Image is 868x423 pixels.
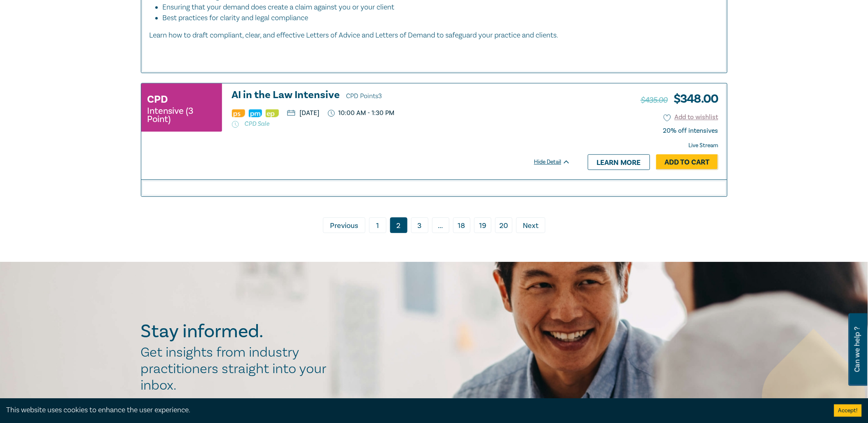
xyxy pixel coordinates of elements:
[328,109,395,117] p: 10:00 AM - 1:30 PM
[163,13,719,23] li: Best practices for clarity and legal compliance
[232,120,571,128] p: CPD Sale
[689,142,718,149] strong: Live Stream
[663,127,718,135] div: 20% off intensives
[150,30,719,41] p: Learn how to draft compliant, clear, and effective Letters of Advice and Letters of Demand to saf...
[232,109,245,117] img: Professional Skills
[516,217,545,233] a: Next
[390,217,407,233] a: 2
[147,107,216,123] small: Intensive (3 Point)
[534,158,580,166] div: Hide Detail
[141,344,335,394] h2: Get insights from industry practitioners straight into your inbox.
[147,92,168,107] h3: CPD
[323,217,365,233] a: Previous
[854,318,861,381] span: Can we help ?
[411,217,428,233] a: 3
[588,154,650,170] a: Learn more
[432,217,449,233] span: ...
[656,154,718,170] a: Add to Cart
[641,95,668,106] span: $435.00
[141,321,335,342] h2: Stay informed.
[495,217,512,233] a: 20
[266,109,279,117] img: Ethics & Professional Responsibility
[6,405,822,416] div: This website uses cookies to enhance the user experience.
[641,89,718,108] h3: $ 348.00
[232,89,571,102] a: AI in the Law Intensive CPD Points3
[249,109,262,117] img: Practice Management & Business Skills
[369,217,386,233] a: 1
[474,217,491,233] a: 19
[232,89,571,102] h3: AI in the Law Intensive
[346,92,382,100] span: CPD Points 3
[664,113,718,122] button: Add to wishlist
[163,2,711,13] li: Ensuring that your demand does create a claim against you or your client
[287,110,320,116] p: [DATE]
[834,404,862,417] button: Accept cookies
[453,217,470,233] a: 18
[330,221,358,231] span: Previous
[523,221,538,231] span: Next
